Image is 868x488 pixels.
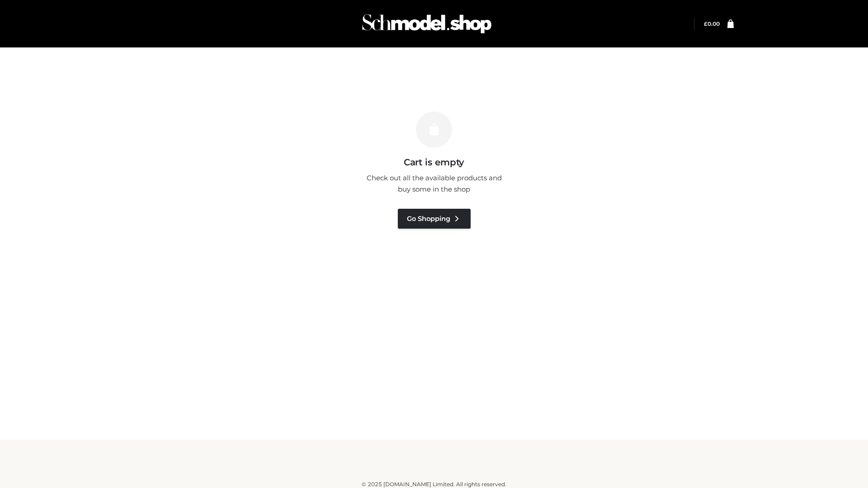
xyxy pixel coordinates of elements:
[362,172,506,195] p: Check out all the available products and buy some in the shop
[704,20,720,27] bdi: 0.00
[704,20,720,27] a: £0.00
[704,20,708,27] span: £
[359,6,495,42] img: Schmodel Admin 964
[155,157,713,168] h3: Cart is empty
[398,209,471,229] a: Go Shopping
